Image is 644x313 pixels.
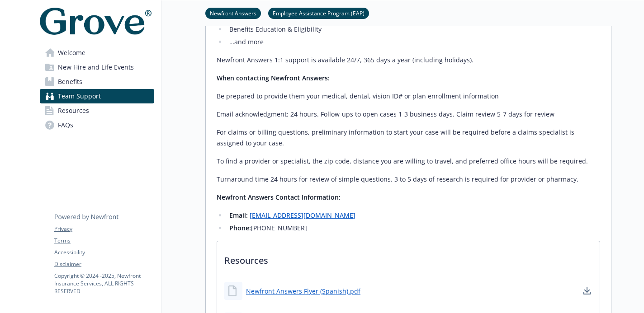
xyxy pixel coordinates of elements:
a: Team Support [40,89,154,103]
a: FAQs [40,118,154,132]
span: Benefits [58,75,82,89]
a: Newfront Answers [205,9,261,17]
span: Welcome [58,46,85,60]
span: New Hire and Life Events [58,60,134,75]
p: Turnaround time 24 hours for review of simple questions. 3 to 5 days of research is required for ... [217,174,600,185]
strong: When contacting Newfront Answers: [217,74,330,82]
strong: Newfront Answers Contact Information: [217,193,341,201]
p: Be prepared to provide them your medical, dental, vision ID# or plan enrollment information [217,91,600,102]
p: Newfront Answers 1:1 support is available 24/7, 365 days a year (including holidays). [217,55,600,65]
span: FAQs [58,118,73,132]
strong: Phone: [229,224,251,232]
span: Team Support [58,89,101,103]
a: Accessibility [54,248,154,257]
li: …and more [227,37,600,47]
a: Privacy [54,225,154,233]
p: Copyright © 2024 - 2025 , Newfront Insurance Services, ALL RIGHTS RESERVED [54,272,154,295]
a: Newfront Answers Flyer (Spanish).pdf [246,286,360,296]
p: Resources [217,241,600,275]
a: Terms [54,237,154,245]
a: Welcome [40,46,154,60]
p: Email acknowledgment: 24 hours. Follow-ups to open cases 1-3 business days. Claim review 5-7 days... [217,109,600,120]
a: download document [582,285,592,296]
p: For claims or billing questions, preliminary information to start your case will be required befo... [217,127,600,149]
a: New Hire and Life Events [40,60,154,75]
li: [PHONE_NUMBER] [227,223,600,234]
strong: Email: [229,211,248,220]
a: Benefits [40,75,154,89]
a: Employee Assistance Program (EAP) [268,9,369,17]
a: [EMAIL_ADDRESS][DOMAIN_NAME] [250,211,355,220]
a: Disclaimer [54,260,154,268]
p: To find a provider or specialist, the zip code, distance you are willing to travel, and preferred... [217,156,600,167]
li: Benefits Education & Eligibility [227,24,600,35]
a: Resources [40,103,154,118]
span: Resources [58,103,89,118]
